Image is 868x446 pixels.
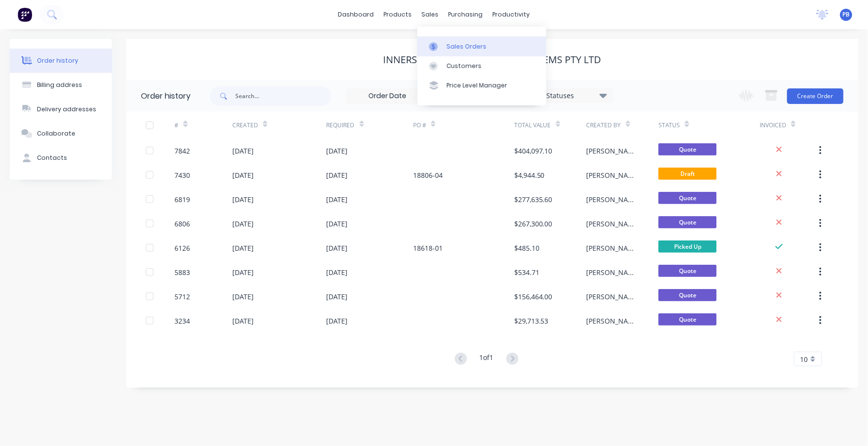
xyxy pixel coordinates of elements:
[417,56,546,76] a: Customers
[174,121,178,130] div: #
[413,121,426,130] div: PO #
[514,112,587,138] div: Total Value
[174,316,190,326] div: 3234
[347,89,428,103] input: Order Date
[587,219,640,229] div: [PERSON_NAME]
[232,112,326,138] div: Created
[514,292,553,302] div: $156,464.00
[174,292,190,302] div: 5712
[514,194,553,205] div: $277,635.60
[232,121,258,130] div: Created
[327,194,348,205] div: [DATE]
[10,73,112,97] button: Billing address
[659,216,717,228] span: Quote
[587,267,640,277] div: [PERSON_NAME]
[174,146,190,156] div: 7842
[659,112,760,138] div: Status
[232,267,254,277] div: [DATE]
[383,54,602,66] div: Innerspace (QLD) Seating & Systems Pty Ltd
[37,129,75,138] div: Collaborate
[37,105,96,114] div: Delivery addresses
[587,292,640,302] div: [PERSON_NAME]
[843,10,850,19] span: PB
[760,121,786,130] div: Invoiced
[760,112,817,138] div: Invoiced
[10,97,112,121] button: Delivery addresses
[232,219,254,229] div: [DATE]
[659,289,717,301] span: Quote
[327,121,355,130] div: Required
[327,243,348,253] div: [DATE]
[232,170,254,180] div: [DATE]
[659,121,680,130] div: Status
[587,112,659,138] div: Created By
[10,121,112,146] button: Collaborate
[232,316,254,326] div: [DATE]
[488,7,535,22] div: productivity
[417,7,444,22] div: sales
[447,81,507,90] div: Price Level Manager
[587,243,640,253] div: [PERSON_NAME]
[232,243,254,253] div: [DATE]
[659,265,717,277] span: Quote
[141,90,191,102] div: Order history
[174,219,190,229] div: 6806
[587,316,640,326] div: [PERSON_NAME]
[514,170,545,180] div: $4,944.50
[10,49,112,73] button: Order history
[447,42,486,51] div: Sales Orders
[327,112,413,138] div: Required
[514,243,539,253] div: $485.10
[37,154,67,162] div: Contacts
[327,267,348,277] div: [DATE]
[444,7,488,22] div: purchasing
[413,112,514,138] div: PO #
[174,170,190,180] div: 7430
[587,170,640,180] div: [PERSON_NAME]
[333,7,379,22] a: dashboard
[413,170,443,180] div: 18806-04
[232,194,254,205] div: [DATE]
[514,267,539,277] div: $534.71
[327,146,348,156] div: [DATE]
[587,121,621,130] div: Created By
[174,243,190,253] div: 6126
[174,112,232,138] div: #
[17,7,32,22] img: Factory
[514,219,553,229] div: $267,300.00
[417,76,546,95] a: Price Level Manager
[514,146,553,156] div: $404,097.10
[37,56,78,65] div: Order history
[379,7,417,22] div: products
[447,62,482,70] div: Customers
[232,292,254,302] div: [DATE]
[232,146,254,156] div: [DATE]
[327,316,348,326] div: [DATE]
[659,240,717,253] span: Picked Up
[413,243,443,253] div: 18618-01
[531,90,613,101] div: 14 Statuses
[174,267,190,277] div: 5883
[659,192,717,204] span: Quote
[659,168,717,180] span: Draft
[174,194,190,205] div: 6819
[659,313,717,326] span: Quote
[235,86,331,106] input: Search...
[514,121,551,130] div: Total Value
[417,36,546,56] a: Sales Orders
[327,170,348,180] div: [DATE]
[327,219,348,229] div: [DATE]
[587,194,640,205] div: [PERSON_NAME]
[514,316,549,326] div: $29,713.53
[587,146,640,156] div: [PERSON_NAME]
[37,81,82,89] div: Billing address
[480,352,494,366] div: 1 of 1
[787,88,844,104] button: Create Order
[327,292,348,302] div: [DATE]
[800,354,808,364] span: 10
[659,143,717,155] span: Quote
[10,146,112,170] button: Contacts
